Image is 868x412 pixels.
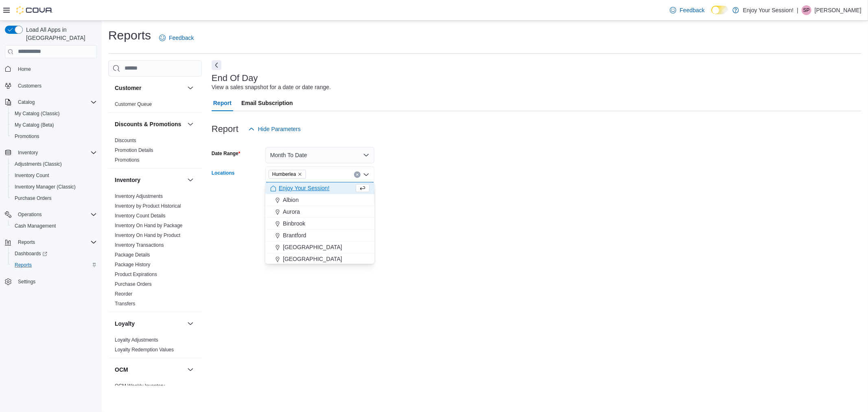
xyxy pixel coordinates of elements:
[15,97,97,107] span: Catalog
[11,120,97,130] span: My Catalog (Beta)
[115,300,135,307] span: Transfers
[265,218,374,230] button: Binbrook
[11,120,57,130] a: My Catalog (Beta)
[815,5,861,15] p: [PERSON_NAME]
[5,60,97,309] nav: Complex example
[115,176,140,184] h3: Inventory
[11,159,97,169] span: Adjustments (Classic)
[186,175,195,185] button: Inventory
[115,157,140,163] span: Promotions
[115,272,157,277] a: Product Expirations
[8,193,100,204] button: Purchase Orders
[265,182,374,194] button: Enjoy Your Session!
[15,64,97,74] span: Home
[115,101,152,107] a: Customer Queue
[11,249,97,259] span: Dashboards
[115,120,181,128] h3: Discounts & Promotions
[354,171,361,178] button: Clear input
[18,83,42,89] span: Customers
[115,222,183,229] span: Inventory On Hand by Package
[115,281,152,287] a: Purchase Orders
[15,210,97,219] span: Operations
[108,191,202,312] div: Inventory
[15,122,54,128] span: My Catalog (Beta)
[11,131,97,141] span: Promotions
[15,161,62,167] span: Adjustments (Classic)
[115,320,184,328] button: Loyalty
[115,383,165,389] a: OCM Weekly Inventory
[797,5,798,15] p: |
[11,159,65,169] a: Adjustments (Classic)
[15,110,60,117] span: My Catalog (Classic)
[115,223,183,228] a: Inventory On Hand by Package
[212,170,235,176] label: Locations
[115,242,164,248] span: Inventory Transactions
[15,97,38,107] button: Catalog
[186,83,195,93] button: Customer
[16,6,53,14] img: Cova
[186,319,195,329] button: Loyalty
[2,237,100,248] button: Reports
[108,27,151,44] h1: Reports
[18,211,42,218] span: Operations
[115,213,166,219] a: Inventory Count Details
[265,194,374,206] button: Albion
[115,291,132,297] a: Reorder
[279,184,330,192] span: Enjoy Your Session!
[115,346,174,353] span: Loyalty Redemption Values
[15,81,97,91] span: Customers
[2,63,100,75] button: Home
[115,366,184,374] button: OCM
[11,109,97,118] span: My Catalog (Classic)
[212,124,238,134] h3: Report
[15,250,47,257] span: Dashboards
[115,147,153,153] span: Promotion Details
[115,347,174,353] a: Loyalty Redemption Values
[265,206,374,218] button: Aurora
[265,230,374,241] button: Brantford
[15,148,97,158] span: Inventory
[115,138,136,143] a: Discounts
[115,252,150,258] span: Package Details
[11,260,35,270] a: Reports
[115,137,136,144] span: Discounts
[283,255,342,263] span: [GEOGRAPHIC_DATA]
[711,6,728,14] input: Dark Mode
[18,66,31,72] span: Home
[11,171,52,180] a: Inventory Count
[115,337,158,343] span: Loyalty Adjustments
[213,95,232,111] span: Report
[15,184,76,190] span: Inventory Manager (Classic)
[115,301,135,307] a: Transfers
[115,120,184,128] button: Discounts & Promotions
[212,150,241,157] label: Date Range
[11,260,97,270] span: Reports
[18,149,38,156] span: Inventory
[115,252,150,258] a: Package Details
[108,136,202,168] div: Discounts & Promotions
[245,121,304,137] button: Hide Parameters
[283,219,305,228] span: Binbrook
[2,147,100,158] button: Inventory
[115,232,180,238] a: Inventory On Hand by Product
[283,243,342,251] span: [GEOGRAPHIC_DATA]
[15,64,34,74] a: Home
[15,237,97,247] span: Reports
[11,131,43,141] a: Promotions
[115,193,163,199] span: Inventory Adjustments
[2,80,100,92] button: Customers
[115,281,152,287] span: Purchase Orders
[2,276,100,287] button: Settings
[11,221,97,231] span: Cash Management
[680,6,704,14] span: Feedback
[8,131,100,142] button: Promotions
[265,241,374,253] button: [GEOGRAPHIC_DATA]
[363,171,370,178] button: Close list of options
[115,271,157,278] span: Product Expirations
[108,99,202,112] div: Customer
[283,231,306,239] span: Brantford
[15,262,32,268] span: Reports
[711,14,712,15] span: Dark Mode
[115,291,132,297] span: Reorder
